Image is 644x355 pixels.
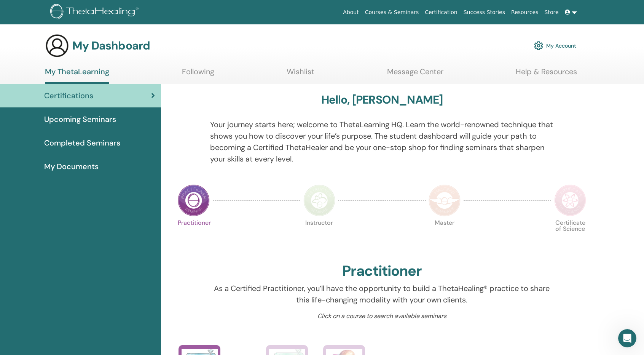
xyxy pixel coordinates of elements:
[210,283,553,305] p: As a Certified Practitioner, you’ll have the opportunity to build a ThetaHealing® practice to sha...
[210,119,553,165] p: Your journey starts here; welcome to ThetaLearning HQ. Learn the world-renowned technique that sh...
[321,93,443,107] h3: Hello, [PERSON_NAME]
[554,184,586,216] img: Certificate of Science
[45,67,109,84] a: My ThetaLearning
[50,4,141,21] img: logo.png
[429,184,461,216] img: Master
[303,220,335,252] p: Instructor
[44,90,93,101] span: Certifications
[534,39,543,52] img: cog.svg
[422,5,460,19] a: Certification
[44,114,116,125] span: Upcoming Seminars
[362,5,422,19] a: Courses & Seminars
[45,34,69,58] img: generic-user-icon.jpg
[178,184,210,216] img: Practitioner
[178,220,210,252] p: Practitioner
[508,5,542,19] a: Resources
[342,262,422,280] h2: Practitioner
[44,161,99,172] span: My Documents
[554,220,586,252] p: Certificate of Science
[44,137,120,149] span: Completed Seminars
[461,5,508,19] a: Success Stories
[182,67,214,82] a: Following
[516,67,577,82] a: Help & Resources
[72,39,150,53] h3: My Dashboard
[429,220,461,252] p: Master
[303,184,335,216] img: Instructor
[534,37,576,54] a: My Account
[340,5,362,19] a: About
[387,67,443,82] a: Message Center
[287,67,314,82] a: Wishlist
[210,312,553,321] p: Click on a course to search available seminars
[618,329,636,347] iframe: Intercom live chat
[542,5,562,19] a: Store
